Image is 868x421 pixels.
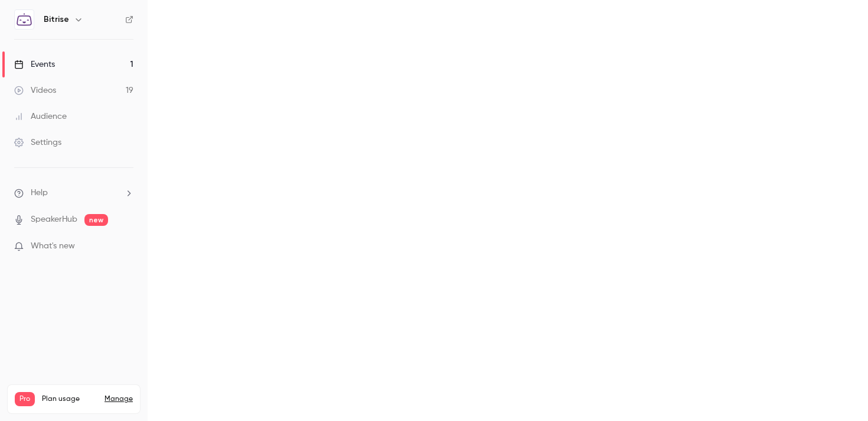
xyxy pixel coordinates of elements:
[84,214,108,226] span: new
[42,394,97,404] span: Plan usage
[14,111,67,122] div: Audience
[31,240,75,252] span: What's new
[14,187,133,199] li: help-dropdown-opener
[14,85,56,96] div: Videos
[15,392,35,406] span: Pro
[44,14,69,25] h6: Bitrise
[14,59,55,70] div: Events
[31,187,48,199] span: Help
[105,394,133,404] a: Manage
[14,137,61,148] div: Settings
[31,213,77,226] a: SpeakerHub
[15,10,34,29] img: Bitrise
